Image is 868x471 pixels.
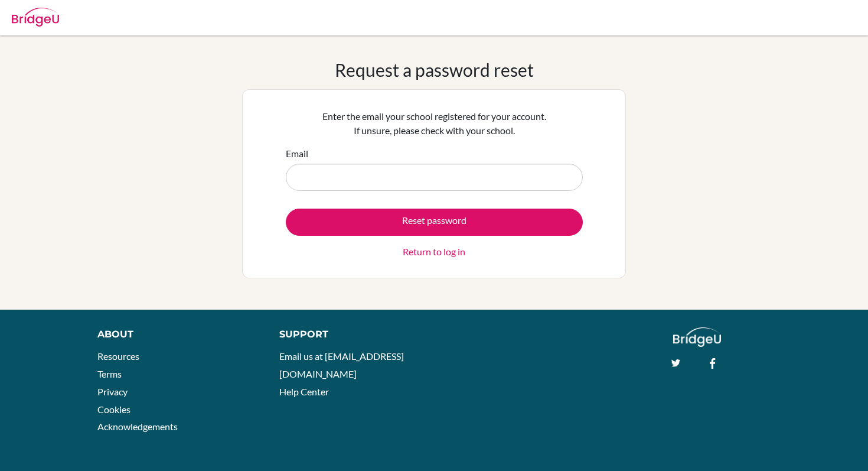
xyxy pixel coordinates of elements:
[279,327,422,342] div: Support
[12,8,59,27] img: Bridge-U
[97,404,130,415] a: Cookies
[673,327,721,347] img: logo_white@2x-f4f0deed5e89b7ecb1c2cc34c3e3d731f90f0f143d5ea2071677605dd97b5244.png
[286,147,308,161] label: Email
[97,327,253,342] div: About
[279,386,329,397] a: Help Center
[279,350,404,379] a: Email us at [EMAIL_ADDRESS][DOMAIN_NAME]
[97,386,128,397] a: Privacy
[403,245,465,259] a: Return to log in
[97,421,178,432] a: Acknowledgements
[286,209,583,236] button: Reset password
[286,109,583,138] p: Enter the email your school registered for your account. If unsure, please check with your school.
[97,368,122,379] a: Terms
[97,350,139,362] a: Resources
[335,59,534,80] h1: Request a password reset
